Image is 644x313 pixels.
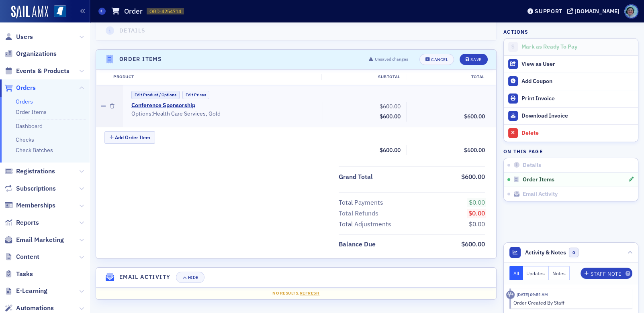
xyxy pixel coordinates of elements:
span: Total Adjustments [339,220,394,229]
div: Support [535,8,562,15]
span: $600.00 [380,113,401,120]
div: Balance Due [339,240,376,249]
span: Total Payments [339,198,386,207]
button: Notes [549,266,570,280]
button: Updates [523,266,549,280]
h1: Order [124,6,143,16]
span: $600.00 [380,103,401,110]
span: Orders [16,83,36,92]
div: Total [406,74,490,80]
div: Save [470,57,481,62]
div: Total Adjustments [339,220,391,229]
div: Options: Health Care Services, Gold [131,110,316,118]
div: Order Created By Staff [513,299,627,306]
button: Edit Prices [182,91,209,99]
button: Save [460,54,487,65]
button: View as User [504,55,638,73]
a: Tasks [4,270,33,278]
span: Activity & Notes [525,248,566,257]
span: $600.00 [464,113,485,120]
span: Profile [624,4,638,18]
span: Tasks [16,270,33,278]
div: Cancel [431,57,448,62]
a: Conference Sponsorship [131,102,195,109]
a: Organizations [4,49,57,58]
div: Add Coupon [521,78,634,85]
button: Delete [504,124,638,142]
span: Email Activity [523,191,558,198]
span: Order Items [523,176,554,183]
span: ORD-4254714 [149,8,181,15]
span: $0.00 [468,209,485,217]
span: Details [523,162,541,169]
a: Download Invoice [504,107,638,124]
span: Subscriptions [16,184,56,193]
div: Activity [506,291,515,299]
div: No results. [102,290,491,297]
a: Check Batches [16,146,53,154]
div: Delete [521,130,634,137]
span: 0 [569,248,579,258]
span: Users [16,33,33,41]
div: Subtotal [321,74,406,80]
h4: Order Items [119,55,162,63]
span: Organizations [16,49,57,58]
img: SailAMX [11,6,48,18]
span: Unsaved changes [375,56,408,63]
button: Hide [176,272,204,283]
div: View as User [521,61,634,68]
button: Cancel [419,54,454,65]
span: $600.00 [464,146,485,154]
div: [DOMAIN_NAME] [574,8,619,15]
span: $600.00 [461,173,485,181]
h4: Email Activity [119,273,171,281]
span: Total Refunds [339,209,381,218]
time: 8/26/2025 09:51 AM [517,292,548,297]
a: Users [4,33,33,41]
a: Registrations [4,167,55,176]
a: Checks [16,136,34,143]
button: All [509,266,523,280]
span: Events & Products [16,67,70,75]
a: Content [4,252,39,261]
a: Orders [16,98,33,105]
a: Order Items [16,108,47,116]
a: Subscriptions [4,184,56,193]
div: Total Payments [339,198,383,207]
div: Download Invoice [521,112,634,120]
a: Memberships [4,201,55,210]
span: Memberships [16,201,55,210]
a: View Homepage [48,5,66,19]
h4: On this page [503,148,638,155]
a: E-Learning [4,287,47,295]
span: Reports [16,218,39,227]
h4: Actions [503,28,528,35]
div: Staff Note [591,272,621,276]
button: Staff Note [581,268,632,279]
h4: Details [119,26,146,35]
span: Registrations [16,167,55,176]
a: Orders [4,83,36,92]
div: Mark as Ready To Pay [521,43,634,51]
a: Reports [4,218,39,227]
a: Events & Products [4,67,70,75]
button: Add Order Item [104,131,155,144]
span: Automations [16,304,54,313]
img: SailAMX [54,5,66,18]
span: Email Marketing [16,236,64,244]
span: $600.00 [380,146,401,154]
div: Product [108,74,321,80]
div: Total Refunds [339,209,378,218]
a: Dashboard [16,122,43,130]
div: Grand Total [339,172,373,182]
span: Balance Due [339,240,378,249]
a: Automations [4,304,54,313]
span: $0.00 [469,198,485,206]
span: Grand Total [339,172,376,182]
span: $0.00 [469,220,485,228]
span: Refresh [300,290,320,296]
a: Email Marketing [4,236,64,244]
div: Print Invoice [521,95,634,102]
button: Edit Product / Options [131,91,180,99]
